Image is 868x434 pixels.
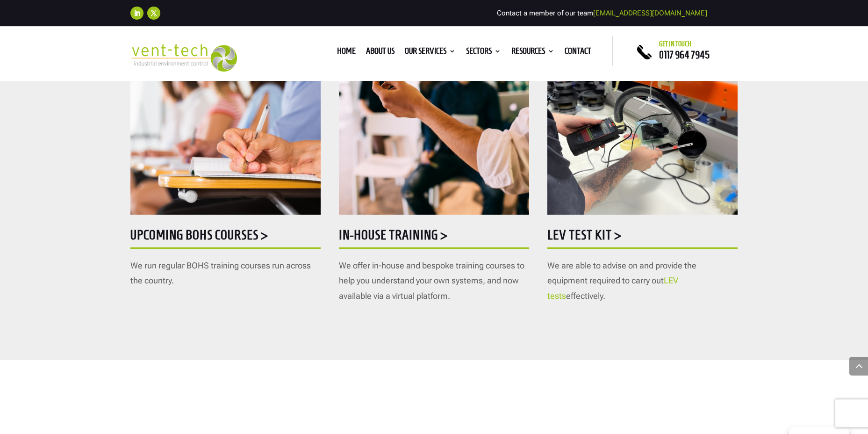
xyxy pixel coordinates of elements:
h5: Upcoming BOHS courses > [130,228,321,246]
a: Sectors [466,48,501,58]
span: We are able to advise on and provide the equipment required to carry out effectively. [547,260,696,301]
h5: In-house training > [339,228,529,246]
a: Contact [565,48,591,58]
span: We offer in-house and bespoke training courses to help you understand your own systems, and now a... [339,260,524,301]
a: About us [366,48,395,58]
a: Follow on LinkedIn [130,7,143,20]
h5: LEV Test Kit > [547,228,738,246]
a: [EMAIL_ADDRESS][DOMAIN_NAME] [593,9,707,17]
a: Home [337,48,356,58]
a: LEV tests [547,275,678,300]
a: Follow on X [147,7,160,20]
p: We run regular BOHS training courses run across the country. [130,258,321,289]
a: 0117 964 7945 [659,49,710,60]
span: Contact a member of our team [497,9,707,17]
img: 2023-09-27T08_35_16.549ZVENT-TECH---Clear-background [130,44,237,72]
span: Get in touch [659,40,691,48]
a: Our Services [405,48,456,58]
a: Resources [511,48,554,58]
